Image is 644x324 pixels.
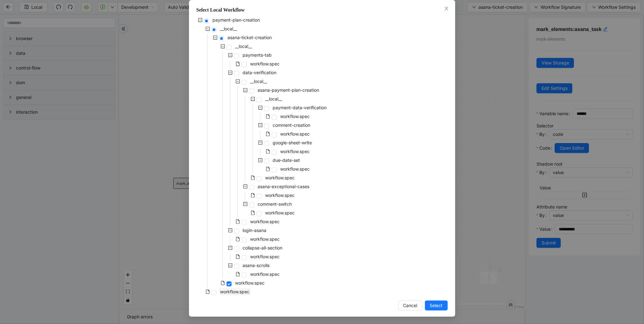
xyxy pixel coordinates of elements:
span: data-verification [242,69,278,76]
span: collapse-all-section [243,245,283,250]
span: file [266,114,270,119]
span: minus-square [213,35,217,40]
span: workflow.spec [279,130,311,138]
span: workflow.spec [249,218,281,225]
span: asana-ticket-creation [227,34,273,41]
span: minus-square [258,141,263,145]
span: workflow.spec [265,175,295,180]
span: workflow.spec [279,148,311,155]
span: __local__ [235,44,252,49]
span: payments-tab [243,52,272,58]
span: minus-square [228,228,233,233]
span: minus-square [228,246,233,250]
span: minus-square [258,105,263,110]
span: close [444,6,449,11]
span: workflow.spec [219,288,251,296]
span: minus-square [198,18,202,22]
span: minus-square [251,97,255,101]
span: file [251,211,255,215]
span: file [236,272,240,276]
span: minus-square [258,123,263,127]
span: minus-square [228,263,233,268]
span: __local__ [249,78,269,85]
span: __local__ [219,25,238,33]
span: workflow.spec [250,271,280,277]
span: minus-square [206,27,210,31]
span: payment-plan-creation [212,16,261,24]
span: workflow.spec [279,165,311,173]
span: workflow.spec [250,236,280,242]
span: payment-data-verification [272,104,328,111]
button: Select [425,301,448,311]
span: __local__ [220,26,237,31]
span: comment-switch [258,201,292,207]
span: payment-plan-creation [213,17,260,23]
span: workflow.spec [264,174,296,182]
span: google-sheet-write [272,139,313,147]
span: file [266,149,270,154]
span: workflow.spec [264,209,296,217]
span: minus-square [236,79,240,84]
span: file [266,167,270,171]
span: __local__ [250,79,267,84]
span: file [266,132,270,136]
span: workflow.spec [250,254,280,259]
span: file [236,237,240,241]
span: file [221,281,225,285]
span: file [251,193,255,198]
span: workflow.spec [279,113,311,120]
span: collapse-all-section [242,244,284,252]
span: workflow.spec [280,114,310,119]
span: login-asana [242,227,268,234]
span: workflow.spec [280,149,310,154]
span: workflow.spec [249,270,281,278]
span: minus-square [258,158,263,162]
span: workflow.spec [249,60,281,68]
span: Select [430,302,443,309]
span: workflow.spec [249,235,281,243]
span: workflow.spec [235,280,265,285]
span: minus-square [243,184,248,189]
span: __local__ [264,95,284,103]
span: Cancel [403,302,417,309]
span: asana-scrolls [243,263,270,268]
span: workflow.spec [220,289,250,294]
span: workflow.spec [250,219,280,224]
span: file [236,62,240,66]
span: payment-data-verification [273,105,327,110]
span: workflow.spec [250,61,280,66]
span: file [236,219,240,224]
span: asana-exceptional-cases [258,184,310,189]
span: asana-ticket-creation [228,35,272,40]
span: asana-payment-plan-creation [258,87,319,93]
button: Cancel [398,301,422,311]
span: data-verification [243,70,277,75]
span: due-date-set [272,157,301,164]
span: asana-scrolls [242,262,271,269]
span: asana-exceptional-cases [257,183,311,190]
span: payments-tab [242,51,273,59]
button: Close [443,5,450,12]
span: minus-square [228,53,233,57]
span: workflow.spec [280,166,310,172]
span: asana-payment-plan-creation [257,86,321,94]
span: login-asana [243,228,267,233]
span: comment-creation [273,122,311,128]
span: file [206,290,210,294]
span: google-sheet-write [273,140,312,145]
span: due-date-set [273,157,300,163]
span: file [251,176,255,180]
span: minus-square [228,70,233,75]
span: workflow.spec [264,192,296,199]
span: comment-switch [257,200,293,208]
span: workflow.spec [265,193,295,198]
span: comment-creation [272,121,312,129]
span: minus-square [221,44,225,49]
span: minus-square [243,88,248,92]
span: __local__ [265,96,282,101]
span: workflow.spec [265,210,295,215]
span: workflow.spec [234,279,266,287]
div: Select Local Workflow [196,6,448,14]
span: workflow.spec [280,131,310,136]
span: __local__ [234,43,254,50]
